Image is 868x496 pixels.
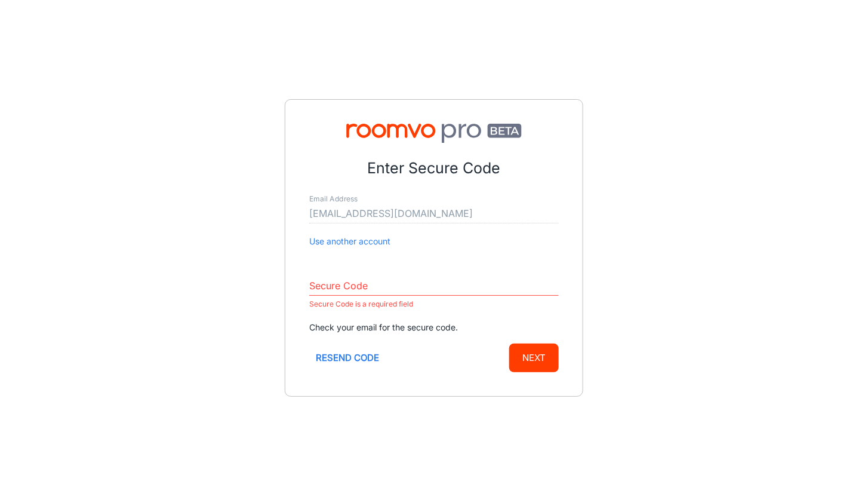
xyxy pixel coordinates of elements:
input: Enter secure code [309,277,559,296]
button: Next [509,344,559,372]
input: myname@example.com [309,204,559,223]
p: Check your email for the secure code. [309,321,559,334]
button: Use another account [309,235,390,248]
button: Resend code [309,344,386,372]
p: Enter Secure Code [309,157,559,180]
p: Secure Code is a required field [309,297,559,311]
img: Roomvo PRO Beta [309,124,559,143]
label: Email Address [309,194,358,204]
